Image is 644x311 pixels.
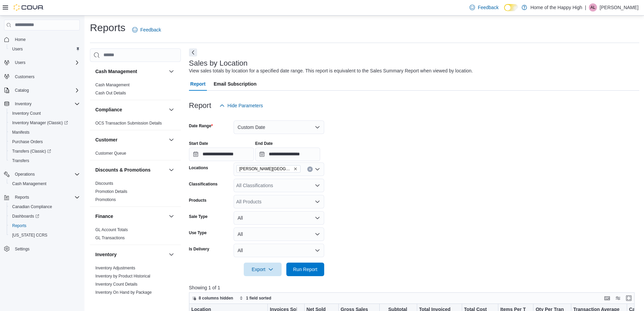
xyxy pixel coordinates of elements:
[478,4,498,11] span: Feedback
[15,60,25,65] span: Users
[95,235,125,241] span: GL Transactions
[614,294,622,302] button: Display options
[591,3,596,12] span: AL
[95,227,128,232] a: GL Account Totals
[189,181,218,187] label: Classifications
[625,294,633,302] button: Enter fullscreen
[95,197,116,202] a: Promotions
[315,199,320,204] button: Open list of options
[95,213,166,220] button: Finance
[167,67,175,75] button: Cash Management
[1,58,82,67] button: Users
[7,128,82,137] button: Manifests
[9,119,71,127] a: Inventory Manager (Classic)
[589,3,597,12] div: Adam Lamoureux
[12,100,34,108] button: Inventory
[189,214,208,219] label: Sale Type
[95,265,135,271] span: Inventory Adjustments
[9,231,80,239] span: Washington CCRS
[95,82,129,88] span: Cash Management
[12,73,37,81] a: Customers
[12,170,38,178] button: Operations
[189,141,208,146] label: Start Date
[12,46,23,52] span: Users
[7,137,82,147] button: Purchase Orders
[190,77,206,91] span: Report
[9,157,80,165] span: Transfers
[12,139,43,145] span: Purchase Orders
[214,77,257,91] span: Email Subscription
[246,295,271,301] span: 1 field sorted
[585,3,586,12] p: |
[467,1,501,14] a: Feedback
[239,165,292,172] span: [PERSON_NAME][GEOGRAPHIC_DATA] - Fire & Flower
[9,128,80,136] span: Manifests
[15,172,35,177] span: Operations
[95,251,166,258] button: Inventory
[234,227,324,241] button: All
[95,266,135,270] a: Inventory Adjustments
[4,32,80,271] nav: Complex example
[7,230,82,240] button: [US_STATE] CCRS
[12,111,41,116] span: Inventory Count
[255,148,320,161] input: Press the down key to open a popover containing a calendar.
[234,211,324,225] button: All
[189,148,254,161] input: Press the down key to open a popover containing a calendar.
[15,74,34,80] span: Customers
[9,203,55,211] a: Canadian Compliance
[167,106,175,114] button: Compliance
[90,119,181,130] div: Compliance
[12,245,80,253] span: Settings
[9,147,54,155] a: Transfers (Classic)
[12,149,51,154] span: Transfers (Classic)
[189,59,248,67] h3: Sales by Location
[12,181,46,186] span: Cash Management
[95,282,138,287] a: Inventory Count Details
[14,4,44,11] img: Cova
[9,180,80,188] span: Cash Management
[95,83,129,87] a: Cash Management
[9,222,80,230] span: Reports
[293,167,297,171] button: Remove Estevan - Estevan Plaza - Fire & Flower from selection in this group
[12,245,32,253] a: Settings
[12,59,28,67] button: Users
[12,86,80,94] span: Catalog
[12,120,68,126] span: Inventory Manager (Classic)
[7,221,82,230] button: Reports
[95,181,113,186] a: Discounts
[95,251,117,258] h3: Inventory
[95,189,127,194] span: Promotion Details
[189,123,213,129] label: Date Range
[7,118,82,128] a: Inventory Manager (Classic)
[9,222,29,230] a: Reports
[12,193,32,201] button: Reports
[95,151,126,156] a: Customer Queue
[90,81,181,100] div: Cash Management
[95,166,150,173] h3: Discounts & Promotions
[189,48,197,57] button: Next
[7,179,82,188] button: Cash Management
[7,156,82,165] button: Transfers
[95,121,162,126] a: OCS Transaction Submission Details
[12,100,80,108] span: Inventory
[12,36,28,44] a: Home
[9,157,32,165] a: Transfers
[1,170,82,179] button: Operations
[12,232,47,238] span: [US_STATE] CCRS
[95,274,150,279] a: Inventory by Product Historical
[1,99,82,109] button: Inventory
[7,212,82,221] a: Dashboards
[228,102,263,109] span: Hide Parameters
[90,21,125,35] h1: Reports
[189,246,209,252] label: Is Delivery
[167,250,175,259] button: Inventory
[9,212,42,220] a: Dashboards
[504,4,518,11] input: Dark Mode
[15,37,26,42] span: Home
[315,166,320,172] button: Open list of options
[7,44,82,54] button: Users
[7,109,82,118] button: Inventory Count
[255,141,273,146] label: End Date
